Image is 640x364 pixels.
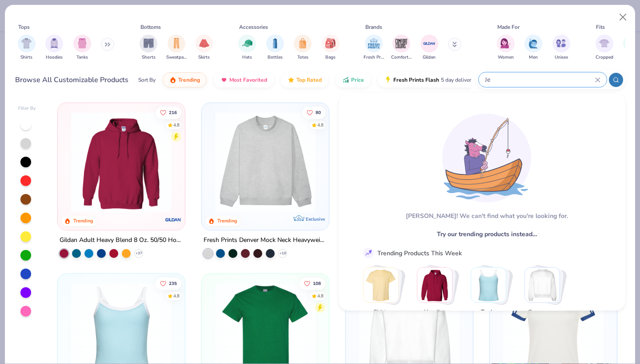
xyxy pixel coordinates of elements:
span: Crewnecks [528,308,556,317]
div: Brands [365,23,382,31]
span: 80 [316,110,321,115]
img: trend_line.gif [364,249,372,257]
button: filter button [552,35,570,61]
button: filter button [140,35,157,61]
button: Like [302,106,325,119]
span: Most Favorited [229,76,267,83]
img: Totes Image [298,38,308,48]
img: 01756b78-01f6-4cc6-8d8a-3c30c1a0c8ac [67,112,176,212]
span: Fresh Prints [364,54,384,61]
span: 235 [169,281,177,285]
button: filter button [238,35,256,61]
button: Like [300,277,325,289]
img: flash.gif [384,76,392,83]
button: Stack Card Button Tanks [471,267,512,320]
img: Tanks Image [77,38,87,48]
button: Most Favorited [214,72,274,87]
button: Fresh Prints Flash5 day delivery [378,72,480,87]
span: Bottles [268,54,283,61]
img: Shirts [364,268,398,302]
span: 216 [169,110,177,115]
div: filter for Bags [322,35,340,61]
div: Gildan Adult Heavy Blend 8 Oz. 50/50 Hooded Sweatshirt [60,235,183,246]
input: Try "T-Shirt" [484,75,595,85]
div: filter for Totes [294,35,312,61]
img: Unisex Image [556,38,566,48]
span: Hats [242,54,252,61]
span: Bags [325,54,336,61]
span: Cropped [596,54,613,61]
button: filter button [195,35,213,61]
img: trending.gif [169,76,176,83]
button: filter button [596,35,613,61]
img: most_fav.gif [220,76,228,83]
img: Bottles Image [270,38,280,48]
img: Cropped Image [599,38,609,48]
div: 4.8 [174,122,180,128]
img: Shorts Image [144,38,154,48]
img: Fresh Prints Image [367,37,380,50]
span: Tanks [76,54,88,61]
img: Bags Image [325,38,335,48]
span: Totes [297,54,308,61]
img: Tanks [471,268,506,302]
img: Gildan logo [164,211,182,229]
span: Price [351,76,364,83]
img: Gildan Image [423,37,436,50]
img: TopRated.gif [288,76,295,83]
span: + 10 [280,251,286,256]
span: Exclusive [306,216,325,222]
button: filter button [497,35,515,61]
img: Shirts Image [21,38,32,48]
span: Skirts [198,54,210,61]
img: Women Image [500,38,511,48]
button: filter button [294,35,312,61]
button: filter button [524,35,542,61]
div: filter for Shirts [18,35,36,61]
div: filter for Men [524,35,542,61]
div: Tops [18,23,30,31]
img: Hoodies [417,268,452,302]
button: filter button [420,35,438,61]
button: filter button [364,35,384,61]
div: Browse All Customizable Products [15,75,128,85]
div: filter for Gildan [420,35,438,61]
button: Like [156,106,182,119]
div: filter for Fresh Prints [364,35,384,61]
span: 108 [313,281,321,285]
span: 5 day delivery [441,75,474,85]
span: Shorts [142,54,156,61]
span: Tanks [474,308,503,317]
div: filter for Cropped [596,35,613,61]
div: 4.8 [317,122,324,128]
div: 4.8 [174,293,180,299]
div: Fits [596,23,605,31]
div: Bottoms [140,23,161,31]
div: filter for Women [497,35,515,61]
button: filter button [45,35,63,61]
div: Accessories [239,23,268,31]
button: filter button [266,35,284,61]
div: 4.8 [317,293,324,299]
span: Gildan [423,54,436,61]
span: + 37 [136,251,142,256]
img: Skirts Image [199,38,209,48]
div: filter for Sweatpants [166,35,187,61]
button: filter button [391,35,412,61]
button: Trending [163,72,207,87]
span: Hoodies [46,54,63,61]
span: Shirts [366,308,395,317]
span: Comfort Colors [391,54,412,61]
div: filter for Unisex [552,35,570,61]
img: Loading... [442,114,531,202]
img: f5d85501-0dbb-4ee4-b115-c08fa3845d83 [211,112,320,212]
div: filter for Skirts [195,35,213,61]
img: Men Image [528,38,538,48]
span: Women [498,54,514,61]
span: Hoodies [420,308,449,317]
button: Stack Card Button Shirts [363,267,404,320]
button: Close [615,9,632,26]
button: filter button [322,35,340,61]
div: filter for Comfort Colors [391,35,412,61]
button: Price [336,72,371,87]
